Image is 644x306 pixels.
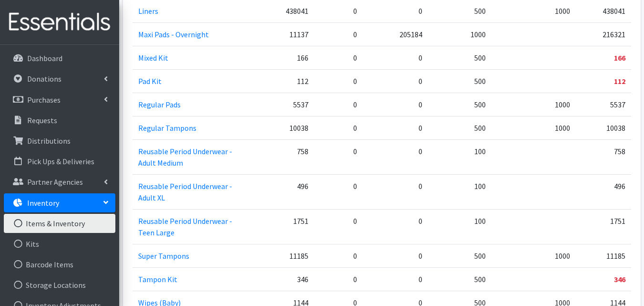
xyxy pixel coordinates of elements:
[27,74,61,84] p: Donations
[363,46,428,69] td: 0
[576,116,631,139] td: 10038
[138,147,232,168] a: Reusable Period Underwear - Adult Medium
[4,90,115,109] a: Purchases
[314,22,362,46] td: 0
[246,69,314,93] td: 112
[246,174,314,209] td: 496
[491,93,576,116] td: 1000
[363,22,428,46] td: 205184
[246,22,314,46] td: 11137
[246,139,314,174] td: 758
[27,95,61,105] p: Purchases
[428,267,491,291] td: 500
[4,172,115,191] a: Partner Agencies
[576,267,631,291] td: 346
[576,139,631,174] td: 758
[428,46,491,69] td: 500
[314,46,362,69] td: 0
[314,93,362,116] td: 0
[363,139,428,174] td: 0
[428,69,491,93] td: 500
[4,69,115,88] a: Donations
[363,244,428,267] td: 0
[576,174,631,209] td: 496
[4,234,115,253] a: Kits
[4,275,115,295] a: Storage Locations
[27,157,94,166] p: Pick Ups & Deliveries
[428,174,491,209] td: 100
[138,274,177,284] a: Tampon Kit
[363,209,428,244] td: 0
[576,22,631,46] td: 216321
[428,244,491,267] td: 500
[246,267,314,291] td: 346
[576,69,631,93] td: 112
[363,93,428,116] td: 0
[4,49,115,68] a: Dashboard
[138,6,158,16] a: Liners
[138,30,209,39] a: Maxi Pads - Overnight
[428,93,491,116] td: 500
[27,116,57,125] p: Requests
[27,136,71,146] p: Distributions
[138,53,168,63] a: Mixed Kit
[314,116,362,139] td: 0
[314,244,362,267] td: 0
[4,193,115,212] a: Inventory
[491,244,576,267] td: 1000
[246,116,314,139] td: 10038
[27,177,83,187] p: Partner Agencies
[314,139,362,174] td: 0
[138,251,189,261] a: Super Tampons
[138,181,232,202] a: Reusable Period Underwear - Adult XL
[246,46,314,69] td: 166
[428,22,491,46] td: 1000
[27,53,62,63] p: Dashboard
[4,111,115,130] a: Requests
[363,174,428,209] td: 0
[138,100,181,109] a: Regular Pads
[4,131,115,150] a: Distributions
[576,93,631,116] td: 5537
[246,209,314,244] td: 1751
[138,216,232,237] a: Reusable Period Underwear - Teen Large
[138,76,162,86] a: Pad Kit
[246,244,314,267] td: 11185
[576,244,631,267] td: 11185
[4,6,115,38] img: HumanEssentials
[428,116,491,139] td: 500
[314,174,362,209] td: 0
[314,69,362,93] td: 0
[4,255,115,274] a: Barcode Items
[314,209,362,244] td: 0
[27,198,59,208] p: Inventory
[4,214,115,233] a: Items & Inventory
[363,116,428,139] td: 0
[428,139,491,174] td: 100
[314,267,362,291] td: 0
[576,46,631,69] td: 166
[246,93,314,116] td: 5537
[428,209,491,244] td: 100
[363,69,428,93] td: 0
[4,152,115,171] a: Pick Ups & Deliveries
[363,267,428,291] td: 0
[138,123,196,133] a: Regular Tampons
[576,209,631,244] td: 1751
[491,116,576,139] td: 1000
